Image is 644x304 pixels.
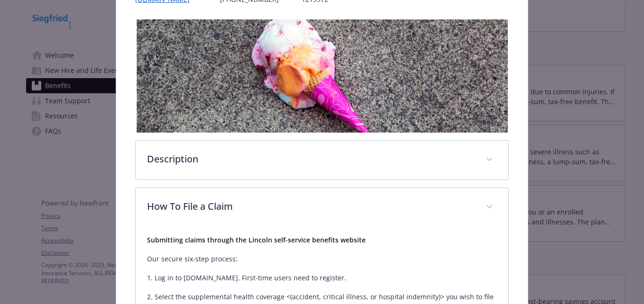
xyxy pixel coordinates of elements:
p: How To File a Claim [147,199,474,214]
p: Description [147,152,474,166]
p: 1. Log in to [DOMAIN_NAME]. First-time users need to register. [147,272,497,284]
div: How To File a Claim [136,188,508,227]
img: banner [135,19,508,133]
p: Our secure six-step process: [147,253,497,265]
strong: Submitting claims through the Lincoln self-service benefits website [147,235,366,244]
div: Description [136,141,508,179]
